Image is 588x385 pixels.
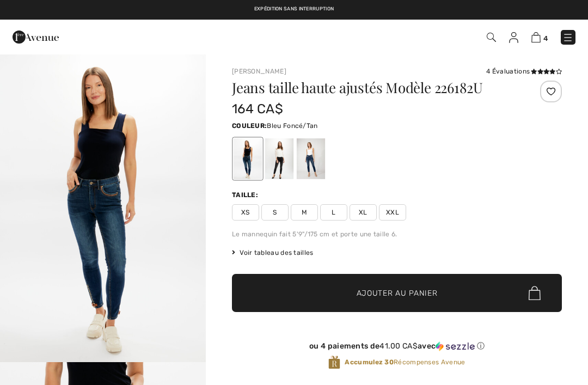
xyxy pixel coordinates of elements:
img: Mes infos [509,32,518,43]
span: Récompenses Avenue [345,357,465,367]
div: Bleu/Blush [297,138,325,179]
span: Voir tableau des tailles [232,248,314,258]
div: Bleu Foncé/Tan [234,138,262,179]
img: Menu [562,32,573,43]
span: XXL [379,204,406,221]
div: ou 4 paiements de avec [232,341,562,351]
img: Recherche [487,33,496,42]
span: Couleur: [232,122,267,130]
a: 4 [531,30,548,44]
span: 4 [543,34,548,42]
span: Ajouter au panier [357,288,438,299]
strong: Accumulez 30 [345,358,394,366]
img: 1ère Avenue [13,26,59,48]
img: Bag.svg [529,286,541,300]
span: XS [232,204,259,221]
a: 1ère Avenue [13,31,59,41]
div: ou 4 paiements de41.00 CA$avecSezzle Cliquez pour en savoir plus sur Sezzle [232,341,562,355]
span: M [291,204,318,221]
div: Le mannequin fait 5'9"/175 cm et porte une taille 6. [232,229,562,239]
div: Taille: [232,190,260,200]
div: 4 Évaluations [486,66,562,76]
span: S [261,204,289,221]
span: Bleu Foncé/Tan [267,122,317,130]
img: Sezzle [436,341,475,351]
img: Récompenses Avenue [328,355,340,370]
button: Ajouter au panier [232,274,562,312]
span: 164 CA$ [232,101,283,117]
span: L [320,204,347,221]
a: [PERSON_NAME] [232,68,286,75]
h1: Jeans taille haute ajustés Modèle 226182U [232,81,507,95]
div: Noir [265,138,293,179]
span: 41.00 CA$ [379,341,418,351]
span: XL [350,204,377,221]
img: Panier d'achat [531,32,541,42]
